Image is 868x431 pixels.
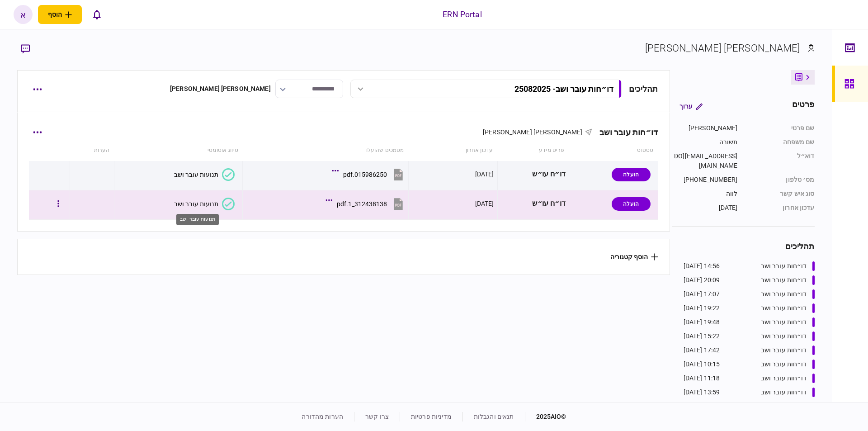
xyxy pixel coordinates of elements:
[747,123,815,133] div: שם פרטי
[14,5,33,24] button: א
[684,360,815,369] a: דו״חות עובר ושב10:15 [DATE]
[176,214,219,225] div: תנועות עובר ושב
[761,317,807,327] div: דו״חות עובר ושב
[747,152,815,171] div: דוא״ל
[365,413,389,420] a: צרו קשר
[747,175,815,185] div: מס׳ טלפון
[761,374,807,383] div: דו״חות עובר ושב
[792,98,815,114] div: פרטים
[514,84,613,94] div: דו״חות עובר ושב - 25082025
[747,189,815,199] div: סוג איש קשר
[408,140,497,161] th: עדכון אחרון
[443,9,481,20] div: ERN Portal
[483,128,583,136] span: [PERSON_NAME] [PERSON_NAME]
[243,140,409,161] th: מסמכים שהועלו
[761,388,807,397] div: דו״חות עובר ושב
[684,317,815,327] a: דו״חות עובר ושב19:48 [DATE]
[475,170,494,179] div: [DATE]
[569,140,658,161] th: סטטוס
[684,346,815,355] a: דו״חות עובר ושב17:42 [DATE]
[672,123,738,133] div: [PERSON_NAME]
[174,198,235,210] button: תנועות עובר ושב
[684,261,720,271] div: 14:56 [DATE]
[672,203,738,213] div: [DATE]
[70,140,114,161] th: הערות
[747,137,815,147] div: שם משפחה
[497,140,569,161] th: פריט מידע
[761,332,807,341] div: דו״חות עובר ושב
[761,275,807,285] div: דו״חות עובר ושב
[761,303,807,313] div: דו״חות עובר ושב
[87,5,106,24] button: פתח רשימת התראות
[684,275,720,285] div: 20:09 [DATE]
[612,197,651,211] div: הועלה
[684,332,720,341] div: 15:22 [DATE]
[114,140,242,161] th: סיווג אוטומטי
[672,137,738,147] div: תשובה
[684,303,720,313] div: 19:22 [DATE]
[684,332,815,341] a: דו״חות עובר ושב15:22 [DATE]
[350,80,622,98] button: דו״חות עובר ושב- 25082025
[174,171,218,178] div: תנועות עובר ושב
[38,5,82,24] button: פתח תפריט להוספת לקוח
[525,412,566,422] div: © 2025 AIO
[475,199,494,208] div: [DATE]
[328,194,405,214] button: 312438138_1.pdf
[174,200,218,208] div: תנועות עובר ושב
[672,152,738,171] div: [EMAIL_ADDRESS][DOMAIN_NAME]
[684,388,720,397] div: 13:59 [DATE]
[592,128,658,137] div: דו״חות עובר ושב
[672,240,815,252] div: תהליכים
[337,200,387,208] div: 312438138_1.pdf
[761,261,807,271] div: דו״חות עובר ושב
[684,303,815,313] a: דו״חות עובר ושב19:22 [DATE]
[411,413,452,420] a: מדיניות פרטיות
[672,98,710,114] button: ערוך
[474,413,514,420] a: תנאים והגבלות
[343,171,387,178] div: 015986250.pdf
[645,41,800,56] div: [PERSON_NAME] [PERSON_NAME]
[684,289,720,299] div: 17:07 [DATE]
[501,194,566,214] div: דו״ח עו״ש
[170,84,271,94] div: [PERSON_NAME] [PERSON_NAME]
[761,289,807,299] div: דו״חות עובר ושב
[761,346,807,355] div: דו״חות עובר ושב
[610,253,658,260] button: הוסף קטגוריה
[629,83,658,95] div: תהליכים
[684,261,815,271] a: דו״חות עובר ושב14:56 [DATE]
[672,189,738,199] div: לווה
[684,360,720,369] div: 10:15 [DATE]
[684,317,720,327] div: 19:48 [DATE]
[684,374,720,383] div: 11:18 [DATE]
[761,360,807,369] div: דו״חות עובר ושב
[612,168,651,181] div: הועלה
[501,164,566,185] div: דו״ח עו״ש
[302,413,343,420] a: הערות מהדורה
[334,164,405,185] button: 015986250.pdf
[684,275,815,285] a: דו״חות עובר ושב20:09 [DATE]
[684,289,815,299] a: דו״חות עובר ושב17:07 [DATE]
[684,374,815,383] a: דו״חות עובר ושב11:18 [DATE]
[684,346,720,355] div: 17:42 [DATE]
[174,168,235,181] button: תנועות עובר ושב
[747,203,815,213] div: עדכון אחרון
[684,388,815,397] a: דו״חות עובר ושב13:59 [DATE]
[672,175,738,185] div: [PHONE_NUMBER]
